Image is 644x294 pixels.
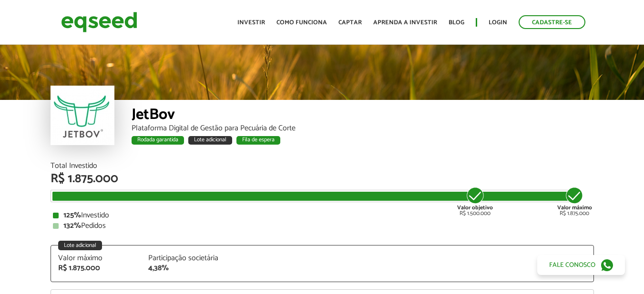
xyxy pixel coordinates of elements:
div: Valor máximo [58,255,134,262]
div: Lote adicional [58,241,102,250]
strong: Valor máximo [557,203,592,212]
strong: Valor objetivo [457,203,493,212]
div: Lote adicional [188,136,232,145]
a: Blog [449,20,464,26]
strong: 125% [63,209,81,222]
div: R$ 1.875.000 [51,173,594,185]
a: Como funciona [276,20,327,26]
a: Fale conosco [537,255,625,275]
strong: 132% [63,219,81,232]
a: Captar [338,20,362,26]
div: R$ 1.875.000 [58,265,134,272]
div: R$ 1.500.000 [457,186,493,216]
div: Rodada garantida [132,136,184,145]
div: Investido [53,212,592,219]
div: Total Investido [51,162,594,170]
a: Login [489,20,507,26]
div: 4,38% [148,265,225,272]
div: Plataforma Digital de Gestão para Pecuária de Corte [132,125,594,132]
div: Fila de espera [236,136,280,145]
div: JetBov [132,107,594,125]
a: Cadastre-se [519,15,585,29]
a: Investir [237,20,265,26]
div: Participação societária [148,255,225,262]
img: EqSeed [61,10,137,35]
div: R$ 1.875.000 [557,186,592,216]
a: Aprenda a investir [373,20,437,26]
div: Pedidos [53,222,592,230]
